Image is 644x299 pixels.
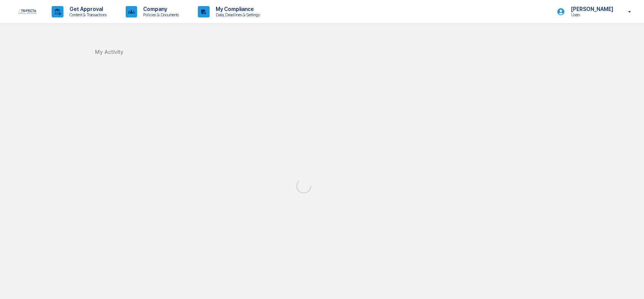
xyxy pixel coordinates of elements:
[18,9,36,14] img: logo
[137,6,183,12] p: Company
[63,6,110,12] p: Get Approval
[210,12,264,17] p: Data, Deadlines & Settings
[137,12,183,17] p: Policies & Documents
[210,6,264,12] p: My Compliance
[565,6,617,12] p: [PERSON_NAME]
[565,12,617,17] p: Users
[95,49,123,55] div: My Activity
[63,12,110,17] p: Content & Transactions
